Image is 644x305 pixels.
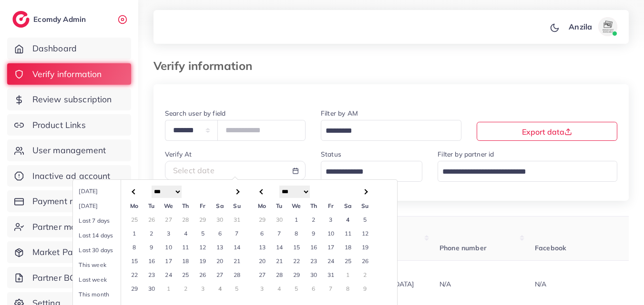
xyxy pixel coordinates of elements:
td: 5 [194,226,211,240]
td: 22 [126,268,143,282]
td: 4 [177,226,194,240]
td: 9 [305,226,322,240]
td: 8 [126,240,143,254]
th: Mo [126,199,143,213]
td: 28 [177,213,194,226]
td: 6 [211,226,228,240]
h3: Verify information [153,59,260,73]
li: Last 7 days [73,213,140,228]
a: Review subscription [7,89,131,110]
td: 30 [271,213,288,226]
td: 7 [228,226,245,240]
th: Mo [254,199,271,213]
th: Su [357,199,374,213]
td: 13 [254,240,271,254]
td: 11 [177,240,194,254]
td: 18 [339,240,357,254]
td: 24 [322,254,339,268]
a: logoEcomdy Admin [12,11,88,28]
span: User management [32,144,106,157]
span: Product Links [32,119,86,131]
td: 5 [357,213,374,226]
td: 24 [160,268,177,282]
td: 27 [160,213,177,226]
li: Last 14 days [73,228,140,243]
td: 17 [322,240,339,254]
a: Partner management [7,216,131,238]
a: Inactive ad account [7,165,131,187]
td: 3 [254,282,271,295]
th: Fr [322,199,339,213]
td: 9 [143,240,160,254]
a: Market Package [7,241,131,263]
td: 17 [160,254,177,268]
td: 1 [288,213,305,226]
span: N/A [440,280,451,288]
span: Phone number [440,244,487,252]
td: 26 [357,254,374,268]
span: Partner BC [32,272,76,284]
td: 1 [160,282,177,295]
td: 20 [254,254,271,268]
span: Payment management [32,195,123,207]
td: 30 [305,268,322,282]
span: Review subscription [32,93,112,106]
th: Su [228,199,245,213]
th: Sa [211,199,228,213]
td: 30 [211,213,228,226]
td: 19 [194,254,211,268]
span: N/A [535,280,546,288]
span: Market Package [32,246,97,258]
h2: Ecomdy Admin [33,15,88,24]
td: 30 [143,282,160,295]
td: 27 [254,268,271,282]
td: 21 [271,254,288,268]
li: Last 30 days [73,243,140,257]
td: 31 [322,268,339,282]
td: 25 [126,213,143,226]
td: 15 [126,254,143,268]
td: 22 [288,254,305,268]
div: Search for option [438,161,617,181]
td: 2 [177,282,194,295]
td: 11 [339,226,357,240]
li: [DATE] [73,184,140,198]
input: Search for option [322,124,449,138]
a: Anzilaavatar [563,17,621,36]
th: Tu [143,199,160,213]
td: 4 [339,213,357,226]
td: 6 [254,226,271,240]
li: This month [73,287,140,302]
td: 26 [194,268,211,282]
td: 28 [271,268,288,282]
td: 5 [288,282,305,295]
span: Partner management [32,221,117,233]
div: Search for option [321,161,422,181]
li: Last week [73,272,140,287]
td: 20 [211,254,228,268]
td: 2 [357,268,374,282]
td: 3 [160,226,177,240]
button: Export data [477,122,617,141]
td: 23 [143,268,160,282]
span: Export data [522,127,572,137]
label: Status [321,149,341,159]
td: 16 [305,240,322,254]
td: 3 [194,282,211,295]
a: Partner BC [7,267,131,289]
a: Payment management [7,190,131,212]
td: 26 [143,213,160,226]
li: This week [73,257,140,272]
th: Tu [271,199,288,213]
td: 12 [194,240,211,254]
td: 31 [228,213,245,226]
span: Inactive ad account [32,170,111,182]
th: Th [305,199,322,213]
td: 29 [254,213,271,226]
td: 15 [288,240,305,254]
span: Verify information [32,68,102,80]
td: 3 [322,213,339,226]
th: We [160,199,177,213]
div: Search for option [321,120,461,140]
td: 1 [126,226,143,240]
